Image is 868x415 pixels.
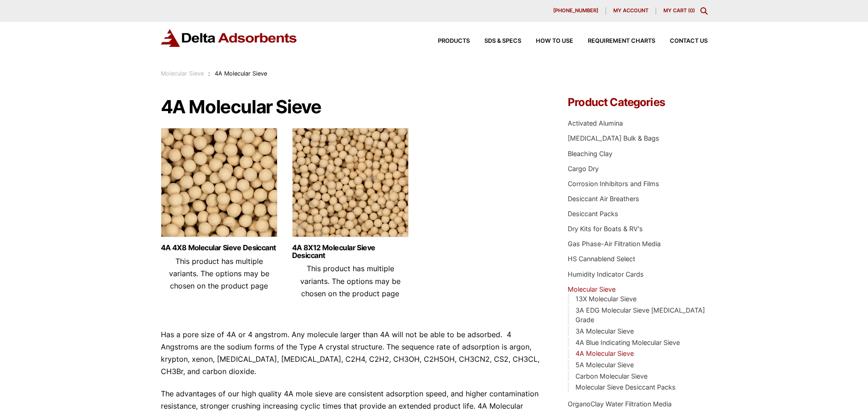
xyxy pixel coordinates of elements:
[161,329,541,378] p: Has a pore size of 4A or 4 angstrom. Any molecule larger than 4A will not be able to be adsorbed....
[575,372,647,380] a: Carbon Molecular Sieve
[161,29,298,47] img: Delta Adsorbents
[575,339,680,346] a: 4A Blue Indicating Molecular Sieve
[169,257,269,290] span: This product has multiple variants. The options may be chosen on the product page
[546,7,606,15] a: [PHONE_NUMBER]
[690,7,693,14] span: 0
[568,225,643,233] a: Dry Kits for Boats & RV's
[438,38,470,44] span: Products
[700,7,708,15] div: Toggle Modal Content
[606,7,656,15] a: My account
[575,306,705,324] a: 3A EDG Molecular Sieve [MEDICAL_DATA] Grade
[215,70,267,77] span: 4A Molecular Sieve
[161,70,204,77] a: Molecular Sieve
[575,383,676,391] a: Molecular Sieve Desiccant Packs
[568,240,661,248] a: Gas Phase-Air Filtration Media
[536,38,573,44] span: How to Use
[553,8,598,13] span: [PHONE_NUMBER]
[568,270,644,278] a: Humidity Indicator Cards
[568,165,599,172] a: Cargo Dry
[521,38,573,44] a: How to Use
[568,210,618,218] a: Desiccant Packs
[670,38,708,44] span: Contact Us
[568,134,659,142] a: [MEDICAL_DATA] Bulk & Bags
[588,38,655,44] span: Requirement Charts
[484,38,521,44] span: SDS & SPECS
[292,244,409,259] a: 4A 8X12 Molecular Sieve Desiccant
[655,38,708,44] a: Contact Us
[423,38,470,44] a: Products
[568,97,707,108] h4: Product Categories
[568,195,639,202] a: Desiccant Air Breathers
[568,150,612,157] a: Bleaching Clay
[575,327,634,335] a: 3A Molecular Sieve
[575,361,634,369] a: 5A Molecular Sieve
[613,8,648,13] span: My account
[575,295,637,303] a: 13X Molecular Sieve
[575,349,634,357] a: 4A Molecular Sieve
[161,244,277,252] a: 4A 4X8 Molecular Sieve Desiccant
[568,285,616,293] a: Molecular Sieve
[161,97,541,117] h1: 4A Molecular Sieve
[573,38,655,44] a: Requirement Charts
[568,400,672,408] a: OrganoClay Water Filtration Media
[470,38,521,44] a: SDS & SPECS
[568,180,659,187] a: Corrosion Inhibitors and Films
[568,255,635,263] a: HS Cannablend Select
[568,119,623,127] a: Activated Alumina
[663,7,695,14] a: My Cart (0)
[300,264,401,298] span: This product has multiple variants. The options may be chosen on the product page
[208,70,210,77] span: :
